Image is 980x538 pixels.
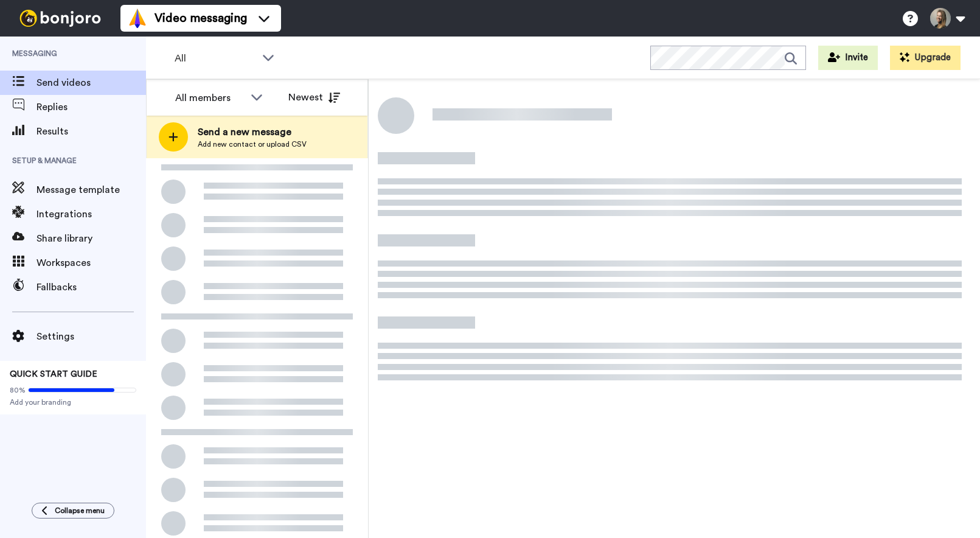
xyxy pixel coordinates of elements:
[32,503,114,519] button: Collapse menu
[36,124,146,139] span: Results
[155,10,247,27] span: Video messaging
[198,125,307,139] span: Send a new message
[36,100,146,114] span: Replies
[36,231,146,246] span: Share library
[175,91,245,105] div: All members
[36,256,146,270] span: Workspaces
[10,385,26,395] span: 80%
[818,46,878,70] button: Invite
[10,370,97,379] span: QUICK START GUIDE
[36,329,146,344] span: Settings
[55,506,105,515] span: Collapse menu
[128,9,147,28] img: vm-color.svg
[36,75,146,90] span: Send videos
[890,46,961,70] button: Upgrade
[36,280,146,295] span: Fallbacks
[10,397,136,407] span: Add your branding
[198,139,307,149] span: Add new contact or upload CSV
[36,183,146,197] span: Message template
[279,85,349,110] button: Newest
[175,51,256,66] span: All
[15,10,106,27] img: bj-logo-header-white.svg
[36,207,146,222] span: Integrations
